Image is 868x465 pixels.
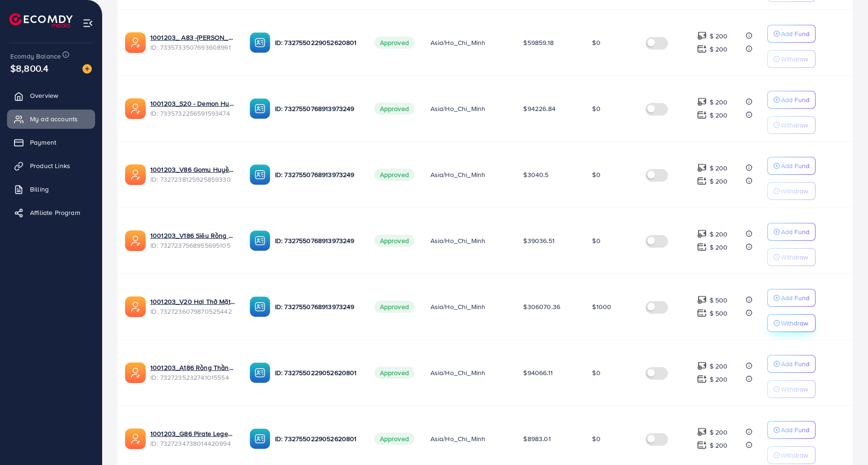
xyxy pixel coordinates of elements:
p: $ 200 [710,374,728,385]
p: Withdraw [781,119,808,131]
span: $0 [592,170,600,179]
img: top-up amount [697,295,707,305]
span: Payment [30,138,56,147]
p: $ 200 [710,229,728,240]
p: ID: 7327550768913973249 [275,301,359,312]
button: Withdraw [767,248,816,266]
img: image [82,64,92,74]
div: <span class='underline'>1001203_G86 Pirate Legends: The Great Voyage</span></br>7327234738014420994 [150,429,235,448]
span: Affiliate Program [30,208,80,217]
img: ic-ba-acc.ded83a64.svg [250,230,270,251]
p: $ 200 [710,440,728,451]
span: ID: 7335732256591593474 [150,109,235,118]
span: ID: 7327234738014420994 [150,439,235,448]
img: top-up amount [697,374,707,384]
p: Withdraw [781,450,808,461]
span: ID: 7335733507693608961 [150,43,235,52]
a: Affiliate Program [7,203,95,222]
a: My ad accounts [7,110,95,128]
span: $0 [592,104,600,113]
p: ID: 7327550768913973249 [275,169,359,180]
p: Withdraw [781,53,808,65]
img: top-up amount [697,110,707,120]
img: top-up amount [697,427,707,437]
span: $94066.11 [523,368,552,377]
img: top-up amount [697,176,707,186]
p: Add Fund [781,292,809,303]
img: top-up amount [697,440,707,450]
p: ID: 7327550229052620801 [275,367,359,378]
p: $ 200 [710,427,728,438]
p: $ 500 [710,295,728,306]
img: ic-ba-acc.ded83a64.svg [250,32,270,53]
div: <span class='underline'>1001203_V186 Siêu Rồng Thần Huyền Thoại</span></br>7327237568955695105 [150,231,235,250]
img: top-up amount [697,308,707,318]
button: Withdraw [767,314,816,332]
button: Withdraw [767,380,816,398]
iframe: Chat [828,423,861,458]
span: ID: 7327236079870525442 [150,307,235,316]
img: ic-ads-acc.e4c84228.svg [125,164,146,185]
a: Billing [7,180,95,199]
div: <span class='underline'>1001203_V20 Hơi Thở Mặt Trời</span></br>7327236079870525442 [150,297,235,316]
img: ic-ba-acc.ded83a64.svg [250,362,270,383]
span: Asia/Ho_Chi_Minh [430,368,486,377]
span: Approved [374,367,415,379]
span: ID: 7327235232741015554 [150,373,235,382]
span: Asia/Ho_Chi_Minh [430,302,486,311]
p: Add Fund [781,160,809,171]
p: Add Fund [781,424,809,435]
img: ic-ba-acc.ded83a64.svg [250,98,270,119]
button: Withdraw [767,446,816,464]
div: <span class='underline'>1001203_A186 Rồng Thần Siêu Cấp</span></br>7327235232741015554 [150,363,235,382]
span: ID: 7327238125925859330 [150,175,235,184]
p: Add Fund [781,94,809,105]
img: ic-ads-acc.e4c84228.svg [125,98,146,119]
a: Overview [7,86,95,105]
img: ic-ads-acc.e4c84228.svg [125,230,146,251]
span: $94226.84 [523,104,555,113]
span: Billing [30,185,49,194]
span: $8,800.4 [10,61,48,75]
img: ic-ads-acc.e4c84228.svg [125,296,146,317]
p: Withdraw [781,317,808,329]
p: $ 200 [710,110,728,121]
p: $ 200 [710,30,728,42]
img: ic-ba-acc.ded83a64.svg [250,296,270,317]
span: $0 [592,236,600,245]
span: $3040.5 [523,170,549,179]
p: $ 200 [710,162,728,174]
img: top-up amount [697,44,707,54]
img: ic-ads-acc.e4c84228.svg [125,32,146,53]
p: Add Fund [781,226,809,237]
a: 1001203_A186 Rồng Thần Siêu Cấp [150,363,235,372]
p: Withdraw [781,185,808,197]
img: top-up amount [697,242,707,252]
button: Add Fund [767,25,816,43]
a: Product Links [7,156,95,175]
span: $8983.01 [523,434,550,443]
button: Add Fund [767,289,816,307]
span: My ad accounts [30,114,78,124]
button: Withdraw [767,116,816,134]
span: Overview [30,91,58,100]
img: logo [9,13,73,28]
span: $39036.51 [523,236,554,245]
p: $ 200 [710,96,728,108]
p: Withdraw [781,384,808,395]
span: $59859.18 [523,38,553,47]
span: ID: 7327237568955695105 [150,241,235,250]
span: Asia/Ho_Chi_Minh [430,104,486,113]
span: Approved [374,235,415,247]
p: ID: 7327550229052620801 [275,37,359,48]
a: Payment [7,133,95,152]
span: Approved [374,301,415,313]
p: $ 200 [710,242,728,253]
a: 1001203_ A83 -[PERSON_NAME] [PERSON_NAME] [150,33,235,42]
span: Asia/Ho_Chi_Minh [430,170,486,179]
p: Add Fund [781,28,809,39]
p: Add Fund [781,358,809,369]
span: Approved [374,169,415,181]
a: 1001203_V86 Gomu Huyền Thoại. [150,165,235,174]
